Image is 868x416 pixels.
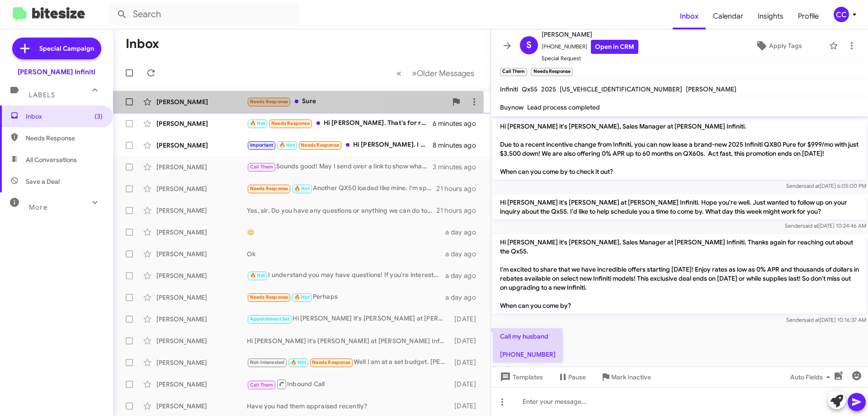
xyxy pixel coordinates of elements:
span: Insights [750,3,791,29]
button: Pause [550,369,593,385]
span: [PERSON_NAME] [542,29,638,40]
span: Special Request [542,54,638,63]
button: CC [826,7,858,22]
div: Inbound Call [247,378,450,390]
div: Hi [PERSON_NAME]. That's for reaching out. We decided on a 2025 Mazda CX-5 Turbo Signature, an up... [247,118,433,129]
span: Sender [DATE] 10:24:46 AM [785,222,866,229]
span: 🔥 Hot [291,359,306,365]
div: Ok [247,249,445,258]
input: Search [109,4,299,25]
span: Apply Tags [769,38,802,54]
span: Needs Response [250,186,288,191]
span: Qx55 [522,85,538,93]
span: Needs Response [271,120,310,126]
div: 😊 [247,228,445,237]
span: 🔥 Hot [250,273,265,278]
div: [PERSON_NAME] [156,228,247,237]
small: Call Them [500,68,527,76]
span: Call Them [250,164,274,170]
div: [PERSON_NAME] [156,380,247,389]
div: a day ago [445,293,483,302]
span: Buynow [500,103,524,111]
span: 🔥 Hot [294,294,310,300]
span: 2025 [541,85,556,93]
div: a day ago [445,249,483,258]
div: Another QX50 loaded like mine. I'm spoiled. [247,183,436,194]
span: Sender [DATE] 6:05:00 PM [786,182,866,189]
span: Sender [DATE] 10:16:37 AM [786,316,866,323]
div: [DATE] [450,402,483,411]
button: Apply Tags [732,38,825,54]
div: [PERSON_NAME] [156,358,247,367]
button: Templates [491,369,550,385]
p: Call my husband [PHONE_NUMBER] [493,328,563,363]
div: Hi [PERSON_NAME]. I was just there recently and was told the rebates weren't enough to help me ou... [247,140,433,150]
span: Pause [568,369,586,385]
div: [PERSON_NAME] [156,249,247,258]
div: 21 hours ago [436,206,483,215]
span: Needs Response [26,134,103,143]
span: Needs Response [250,294,288,300]
a: Profile [791,3,826,29]
span: 🔥 Hot [250,120,265,126]
a: Open in CRM [591,40,638,54]
div: [PERSON_NAME] [156,336,247,345]
span: Special Campaign [39,44,94,53]
span: said at [804,316,820,323]
span: Inbox [673,3,706,29]
div: Sure [247,96,447,107]
span: Needs Response [301,142,339,148]
div: [PERSON_NAME] [156,97,247,106]
a: Special Campaign [12,38,101,59]
nav: Page navigation example [392,64,480,82]
span: Templates [498,369,543,385]
span: Save a Deal [26,177,60,186]
div: [PERSON_NAME] [156,141,247,150]
div: [DATE] [450,380,483,389]
p: Hi [PERSON_NAME] it's [PERSON_NAME], Sales Manager at [PERSON_NAME] Infiniti. Due to a recent inc... [493,118,866,180]
p: Hi [PERSON_NAME] it's [PERSON_NAME], Sales Manager at [PERSON_NAME] Infiniti. Thanks again for re... [493,234,866,314]
div: [PERSON_NAME] [156,206,247,215]
div: [PERSON_NAME] [156,163,247,172]
span: Call Them [250,382,274,388]
div: [PERSON_NAME] Infiniti [18,67,95,77]
span: (3) [94,112,103,121]
button: Previous [391,64,407,82]
div: Have you had them appraised recently? [247,402,450,411]
span: Auto Fields [790,369,834,385]
span: Not-Interested [250,359,285,365]
span: said at [804,182,820,189]
div: CC [834,7,849,22]
button: Auto Fields [783,369,841,385]
div: Sounds good! May I send over a link to show what we have in stock? [247,162,433,172]
span: All Conversations [26,155,77,164]
span: [US_VEHICLE_IDENTIFICATION_NUMBER] [560,85,682,93]
span: More [29,203,47,211]
span: S [526,38,532,53]
div: 8 minutes ago [433,141,483,150]
span: Inbox [26,112,103,121]
span: Important [250,142,274,148]
div: a day ago [445,271,483,280]
a: Calendar [706,3,750,29]
span: 🔥 Hot [294,186,310,191]
span: Older Messages [417,68,474,78]
small: Needs Response [531,68,572,76]
span: » [412,67,417,79]
div: Perhaps [247,292,445,302]
div: [DATE] [450,358,483,367]
div: Hi [PERSON_NAME] it's [PERSON_NAME] at [PERSON_NAME] Infiniti. How’s your current vehicle treatin... [247,314,450,324]
div: a day ago [445,228,483,237]
div: [PERSON_NAME] [156,119,247,128]
span: Needs Response [312,359,350,365]
span: Mark Inactive [611,369,651,385]
span: Appointment Set [250,316,290,322]
div: [DATE] [450,315,483,324]
div: [PERSON_NAME] [156,184,247,193]
div: [DATE] [450,336,483,345]
h1: Inbox [126,37,159,51]
div: Well I am at a set budget. [PERSON_NAME] knows the story about the Frontier Truck. Currently I ca... [247,357,450,368]
span: [DATE] 10:19:33 AM [493,365,539,372]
